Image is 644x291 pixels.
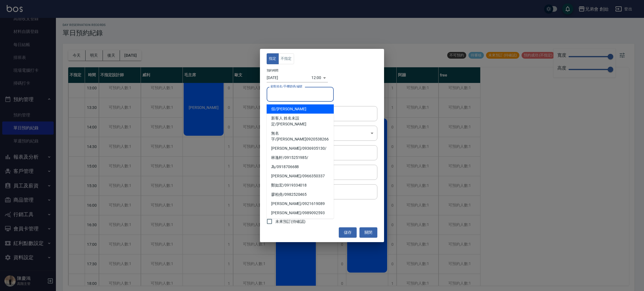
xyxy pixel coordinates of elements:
span: [PERSON_NAME] / 0966350337 [267,171,334,181]
button: 指定 [267,53,279,64]
span: [PERSON_NAME] / 0922996055 [267,218,334,227]
span: 廖柏堯 / 0982520465 [267,190,334,199]
span: 未來預訂(待確認) [275,219,306,225]
label: 預約時間 [267,68,278,73]
span: 無名字 / [PERSON_NAME]0920538266 [267,129,334,144]
input: Choose date, selected date is 2025-09-30 [267,73,311,82]
span: 假 / [PERSON_NAME] [267,104,334,114]
button: 關閉 [359,227,377,238]
span: [PERSON_NAME] / 0936935130 / [267,144,334,153]
button: 儲存 [339,227,357,238]
span: 林逸軒 / 0915251985 / [267,153,334,162]
span: 為 / 0918706688 [267,162,334,171]
span: [PERSON_NAME] / 0989092593 [267,208,334,218]
button: 不指定 [278,53,294,64]
div: 12:00 [311,73,321,82]
label: 顧客姓名/手機號碼/編號 [271,84,302,89]
span: 鄭如宏 / 0919334018 [267,181,334,190]
span: [PERSON_NAME] / 0921619089 [267,199,334,208]
span: 新客人 姓名未設定 / [PERSON_NAME] [267,114,334,129]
